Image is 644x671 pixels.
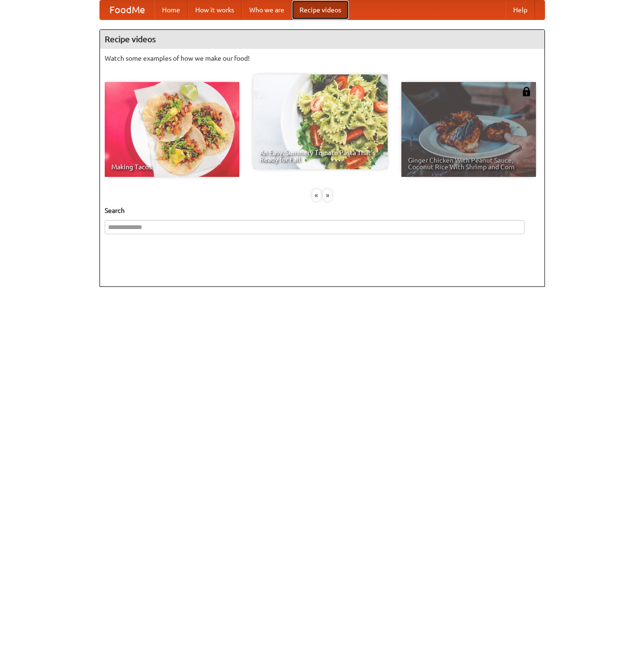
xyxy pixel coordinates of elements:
a: Who we are [242,0,292,19]
h5: Search [105,206,540,215]
a: How it works [188,0,242,19]
a: FoodMe [100,0,154,19]
h4: Recipe videos [100,30,544,49]
a: Help [506,0,535,19]
div: » [323,189,332,201]
span: An Easy, Summery Tomato Pasta That's Ready for Fall [260,149,381,163]
span: Making Tacos [111,164,233,170]
a: An Easy, Summery Tomato Pasta That's Ready for Fall [253,74,388,169]
p: Watch some examples of how we make our food! [105,54,540,63]
a: Home [154,0,188,19]
img: 483408.png [522,87,531,96]
a: Recipe videos [292,0,349,19]
div: « [312,189,321,201]
a: Making Tacos [105,82,239,177]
